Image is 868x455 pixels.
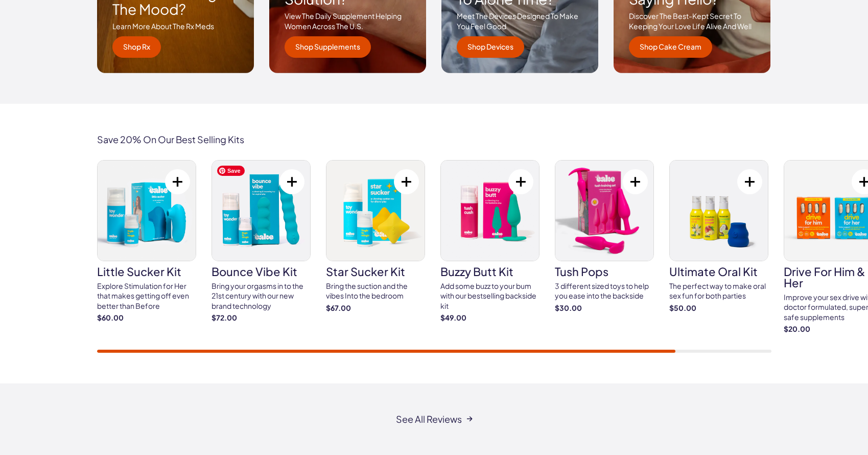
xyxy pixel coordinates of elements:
[669,160,768,313] a: ultimate oral kit ultimate oral kit The perfect way to make oral sex fun for both parties $50.00
[212,161,310,261] img: bounce vibe kit
[440,160,539,323] a: buzzy butt kit buzzy butt kit Add some buzz to your bum with our bestselling backside kit $49.00
[212,313,311,323] strong: $72.00
[441,161,539,261] img: buzzy butt kit
[326,281,425,301] div: Bring the suction and the vibes Into the bedroom
[326,161,425,261] img: star sucker kit
[97,313,196,323] strong: $60.00
[98,161,196,261] img: little sucker kit
[285,11,411,31] p: View the daily supplement helping women across the u.s.
[112,36,161,58] a: shop rx
[326,266,425,277] h3: star sucker kit
[629,36,712,58] a: shop cake cream
[326,303,425,313] strong: $67.00
[212,266,311,277] h3: bounce vibe kit
[112,21,239,32] p: Learn more about the rx meds
[670,161,768,261] img: ultimate oral kit
[555,281,654,301] div: 3 different sized toys to help you ease into the backside
[669,303,768,313] strong: $50.00
[440,313,539,323] strong: $49.00
[669,281,768,301] div: The perfect way to make oral sex fun for both parties
[97,281,196,311] div: Explore Stimulation for Her that makes getting off even better than Before
[396,414,472,424] a: See All Reviews
[440,266,539,277] h3: buzzy butt kit
[629,11,755,31] p: discover the best-kept secret to keeping your love life alive and well
[217,166,245,176] span: Save
[97,160,196,323] a: little sucker kit little sucker kit Explore Stimulation for Her that makes getting off even bette...
[212,160,311,323] a: bounce vibe kit bounce vibe kit Bring your orgasms in to the 21st century with our new brand tech...
[440,281,539,311] div: Add some buzz to your bum with our bestselling backside kit
[212,281,311,311] div: Bring your orgasms in to the 21st century with our new brand technology
[97,266,196,277] h3: little sucker kit
[457,11,583,31] p: meet the devices designed to make you feel good
[555,160,654,313] a: tush pops tush pops 3 different sized toys to help you ease into the backside $30.00
[457,36,524,58] a: Shop Devices
[555,161,653,261] img: tush pops
[285,36,371,58] a: shop supplements
[555,266,654,277] h3: tush pops
[555,303,654,313] strong: $30.00
[326,160,425,313] a: star sucker kit star sucker kit Bring the suction and the vibes Into the bedroom $67.00
[669,266,768,277] h3: ultimate oral kit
